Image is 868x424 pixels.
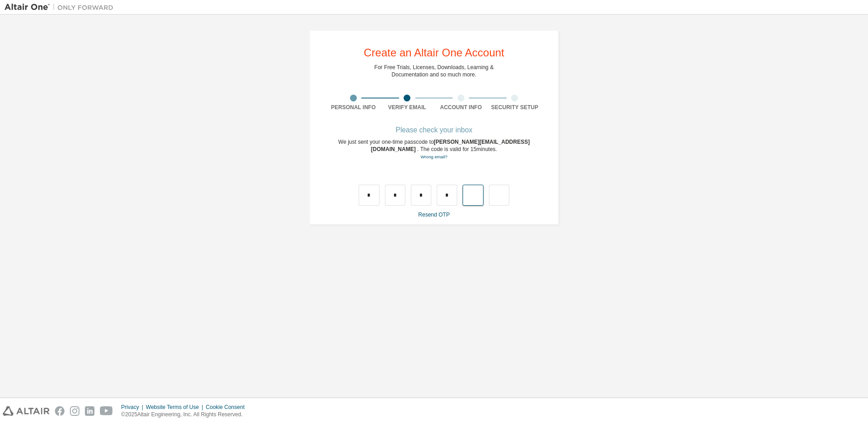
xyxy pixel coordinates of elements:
div: Please check your inbox [326,127,542,133]
a: Resend OTP [418,212,449,218]
a: Go back to the registration form [420,154,447,159]
div: Personal Info [326,104,380,111]
div: Cookie Consent [206,404,250,411]
p: © 2025 Altair Engineering, Inc. All Rights Reserved. [121,411,250,419]
div: Website Terms of Use [146,404,206,411]
img: linkedin.svg [85,406,94,416]
img: instagram.svg [70,406,79,416]
div: Privacy [121,404,146,411]
div: Security Setup [488,104,542,111]
img: altair_logo.svg [3,406,49,416]
div: Create an Altair One Account [364,47,504,58]
span: [PERSON_NAME][EMAIL_ADDRESS][DOMAIN_NAME] [371,139,530,152]
img: Altair One [5,3,118,12]
div: We just sent your one-time passcode to . The code is valid for 15 minutes. [326,138,542,161]
div: For Free Trials, Licenses, Downloads, Learning & Documentation and so much more. [375,64,494,78]
img: facebook.svg [55,406,64,416]
img: youtube.svg [100,406,113,416]
div: Verify Email [380,104,434,111]
div: Account Info [434,104,488,111]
